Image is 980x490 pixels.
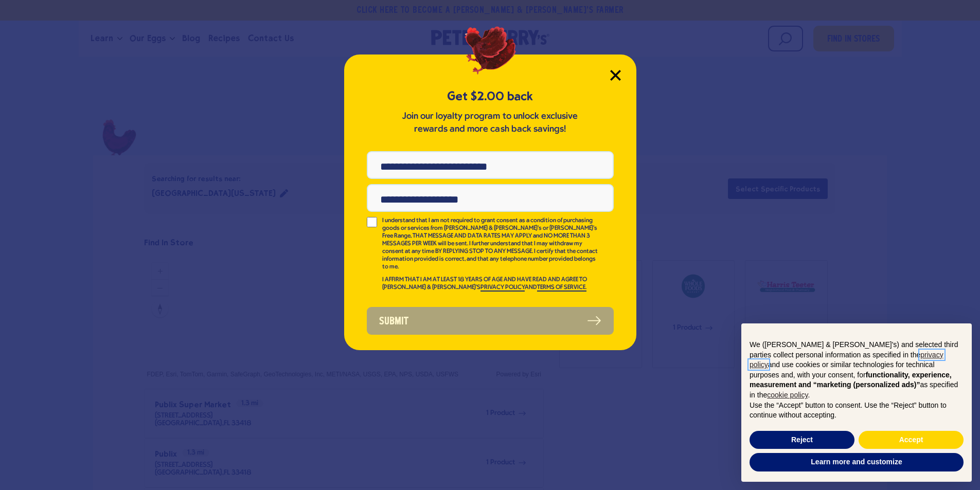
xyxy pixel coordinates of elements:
button: Reject [750,431,854,449]
button: Close Modal [610,70,621,81]
p: Join our loyalty program to unlock exclusive rewards and more cash back savings! [400,110,580,136]
p: We ([PERSON_NAME] & [PERSON_NAME]'s) and selected third parties collect personal information as s... [750,340,964,401]
a: cookie policy [767,391,808,399]
button: Accept [859,431,964,449]
a: PRIVACY POLICY [480,284,525,292]
button: Submit [367,307,614,335]
h5: Get $2.00 back [367,88,614,105]
p: I understand that I am not required to grant consent as a condition of purchasing goods or servic... [382,217,599,271]
input: I understand that I am not required to grant consent as a condition of purchasing goods or servic... [367,217,377,227]
p: I AFFIRM THAT I AM AT LEAST 18 YEARS OF AGE AND HAVE READ AND AGREE TO [PERSON_NAME] & [PERSON_NA... [382,276,599,292]
p: Use the “Accept” button to consent. Use the “Reject” button to continue without accepting. [750,401,964,421]
a: TERMS OF SERVICE. [537,284,586,292]
button: Learn more and customize [750,453,964,471]
a: privacy policy [750,351,943,369]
